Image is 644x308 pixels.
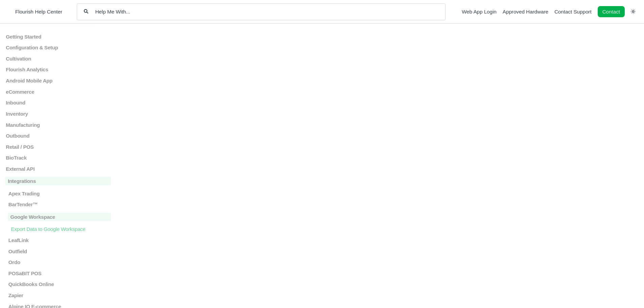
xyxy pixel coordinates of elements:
a: BioTrack [5,155,111,161]
a: Outbound [5,133,111,139]
input: Help Me With... [95,8,417,15]
p: Outfield [8,248,111,254]
a: POSaBIT POS [5,270,111,276]
li: Contact desktop [596,7,626,17]
a: Manufacturing [5,122,111,127]
p: Apex Trading [8,191,111,196]
a: Google Workspace [5,213,111,221]
a: LeafLink [5,237,111,243]
a: Apex Trading [5,191,111,196]
p: Zapier [8,292,111,298]
a: eCommerce [5,89,111,94]
a: Contact [598,6,625,17]
a: Web App Login navigation item [462,9,497,15]
a: BarTender™ [5,202,111,207]
p: Export Data to Google Workspace [10,226,111,232]
a: Contact Support navigation item [554,9,592,15]
a: Retail / POS [5,144,111,150]
a: Switch dark mode setting [631,8,636,14]
p: POSaBIT POS [8,270,111,276]
a: Export Data to Google Workspace [5,226,111,232]
a: QuickBooks Online [5,281,111,287]
a: Configuration & Setup [5,45,111,50]
p: BarTender™ [8,202,111,207]
a: Outfield [5,248,111,254]
a: External API [5,166,111,172]
a: Flourish Analytics [5,67,111,72]
p: LeafLink [8,237,111,243]
p: QuickBooks Online [8,281,111,287]
a: Android Mobile App [5,78,111,84]
a: Getting Started [5,33,111,39]
a: Ordo [5,259,111,265]
a: Approved Hardware navigation item [503,9,548,15]
p: Ordo [8,259,111,265]
a: Integrations [5,177,111,185]
a: Flourish Help Center [8,7,62,16]
a: Inbound [5,100,111,105]
span: Flourish Help Center [15,9,62,15]
a: Cultivation [5,56,111,62]
img: Flourish Help Center Logo [8,7,12,16]
a: Zapier [5,292,111,298]
p: Google Workspace [8,213,111,221]
a: Inventory [5,111,111,117]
